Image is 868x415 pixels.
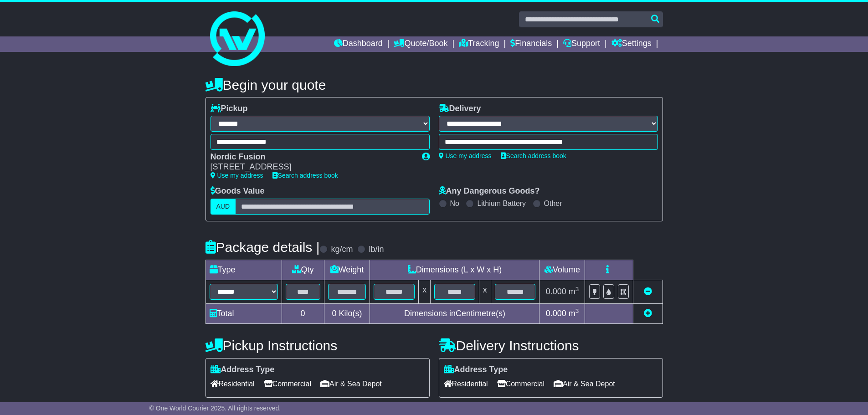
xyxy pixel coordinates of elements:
[211,186,265,196] label: Goods Value
[205,260,282,280] td: Type
[439,104,481,114] label: Delivery
[211,104,248,114] label: Pickup
[282,303,324,323] td: 0
[544,199,562,208] label: Other
[569,287,579,296] span: m
[332,309,336,318] span: 0
[419,280,431,303] td: x
[444,377,488,391] span: Residential
[497,377,544,391] span: Commercial
[439,338,663,353] h4: Delivery Instructions
[501,152,566,159] a: Search address book
[370,260,539,280] td: Dimensions (L x W x H)
[205,338,430,353] h4: Pickup Instructions
[211,152,413,162] div: Nordic Fusion
[563,36,600,52] a: Support
[477,199,526,208] label: Lithium Battery
[331,245,353,255] label: kg/cm
[211,162,413,172] div: [STREET_ADDRESS]
[479,280,491,303] td: x
[211,172,263,179] a: Use my address
[450,199,459,208] label: No
[611,36,652,52] a: Settings
[320,377,382,391] span: Air & Sea Depot
[439,186,540,196] label: Any Dangerous Goods?
[439,152,492,159] a: Use my address
[444,365,508,375] label: Address Type
[324,260,370,280] td: Weight
[211,199,236,215] label: AUD
[575,286,579,292] sup: 3
[272,172,338,179] a: Search address book
[369,245,384,255] label: lb/in
[569,309,579,318] span: m
[510,36,552,52] a: Financials
[370,303,539,323] td: Dimensions in Centimetre(s)
[282,260,324,280] td: Qty
[264,377,311,391] span: Commercial
[575,307,579,314] sup: 3
[149,405,281,412] span: © One World Courier 2025. All rights reserved.
[211,365,275,375] label: Address Type
[459,36,499,52] a: Tracking
[205,303,282,323] td: Total
[394,36,447,52] a: Quote/Book
[546,287,566,296] span: 0.000
[539,260,585,280] td: Volume
[644,287,652,296] a: Remove this item
[546,309,566,318] span: 0.000
[334,36,383,52] a: Dashboard
[211,377,255,391] span: Residential
[554,377,615,391] span: Air & Sea Depot
[644,309,652,318] a: Add new item
[205,240,320,255] h4: Package details |
[205,77,663,92] h4: Begin your quote
[324,303,370,323] td: Kilo(s)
